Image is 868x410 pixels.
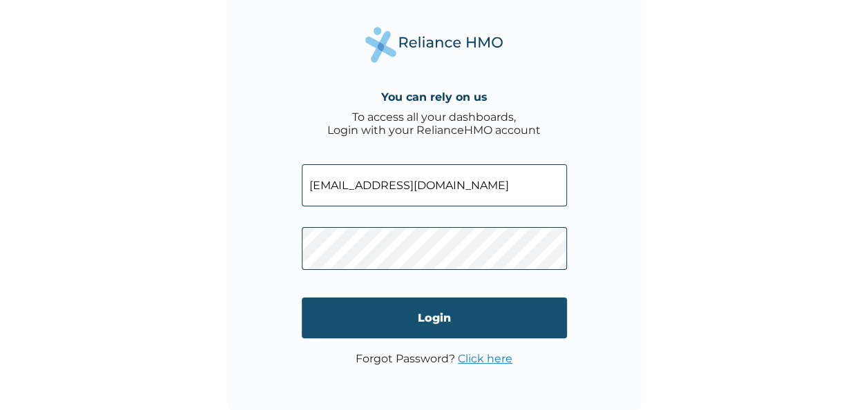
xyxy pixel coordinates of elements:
input: Email address or HMO ID [302,164,567,206]
img: Reliance Health's Logo [365,27,503,62]
h4: You can rely on us [381,90,488,104]
div: To access all your dashboards, Login with your RelianceHMO account [327,110,541,137]
p: Forgot Password? [356,352,512,365]
input: Login [302,297,567,338]
a: Click here [458,352,512,365]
